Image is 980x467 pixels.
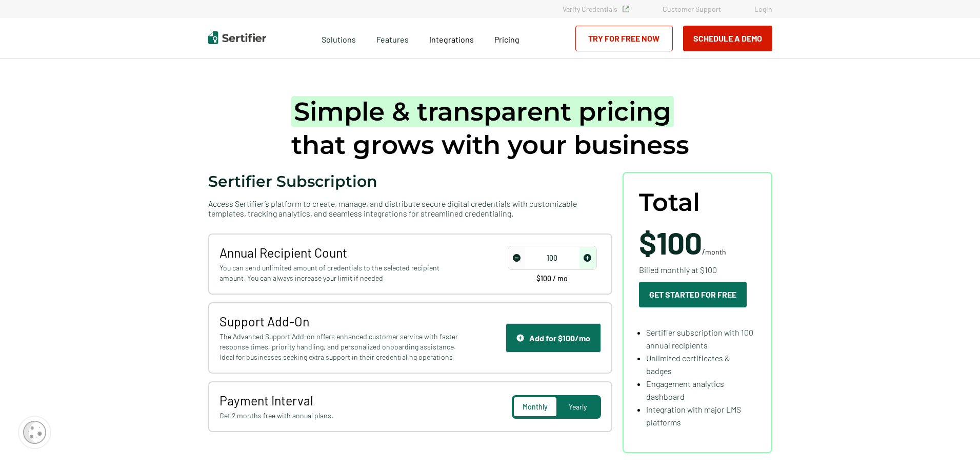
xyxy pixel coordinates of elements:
span: Simple & transparent pricing [291,96,674,127]
img: Sertifier | Digital Credentialing Platform [208,31,266,44]
h1: that grows with your business [291,95,689,162]
span: Solutions [322,32,356,45]
span: Total [639,188,700,217]
span: $100 [639,224,702,261]
span: decrease number [509,247,525,269]
span: $100 / mo [536,275,568,282]
iframe: Chat Widget [929,418,980,467]
img: Cookie Popup Icon [23,421,46,444]
span: Pricing [494,34,519,44]
span: Unlimited certificates & badges [646,353,730,376]
span: / [639,227,726,258]
span: Sertifier Subscription [208,172,377,191]
div: Add for $100/mo [516,333,590,343]
span: Yearly [569,402,587,411]
a: Customer Support [663,5,721,13]
img: Increase Icon [584,254,591,262]
span: Access Sertifier’s platform to create, manage, and distribute secure digital credentials with cus... [208,199,612,218]
span: Features [376,32,409,45]
span: Annual Recipient Count [219,245,461,260]
span: Sertifier subscription with 100 annual recipients [646,327,753,350]
img: Decrease Icon [513,254,521,262]
span: Integrations [429,34,474,44]
span: The Advanced Support Add-on offers enhanced customer service with faster response times, priority... [219,332,461,362]
button: Schedule a Demo [683,26,772,51]
img: Verified [623,6,629,12]
span: Integration with major LMS platforms [646,404,741,427]
span: increase number [579,247,596,269]
img: Support Icon [516,334,524,342]
span: month [705,247,726,256]
span: Monthly [523,402,548,411]
a: Integrations [429,32,474,45]
span: Billed monthly at $100 [639,263,717,276]
a: Pricing [494,32,519,45]
span: Payment Interval [219,393,461,408]
span: Engagement analytics dashboard [646,379,724,401]
a: Try for Free Now [575,26,673,51]
span: Support Add-On [219,314,461,329]
button: Support IconAdd for $100/mo [506,323,601,353]
a: Login [754,5,772,13]
button: Get Started For Free [639,282,747,307]
a: Verify Credentials [563,5,629,13]
span: You can send unlimited amount of credentials to the selected recipient amount. You can always inc... [219,263,461,283]
span: Get 2 months free with annual plans. [219,411,461,421]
